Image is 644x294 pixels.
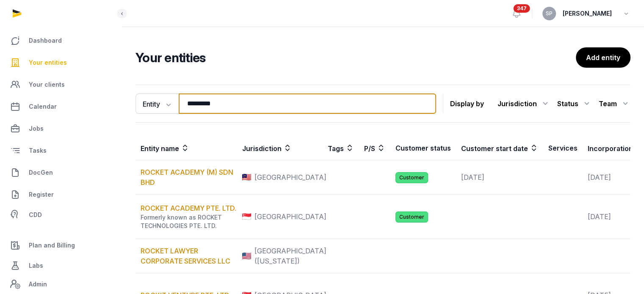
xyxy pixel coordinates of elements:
th: Tags [323,136,359,160]
a: Jobs [7,118,115,139]
span: DocGen [29,168,53,178]
button: Entity [135,93,179,114]
span: Calendar [29,102,57,112]
a: Your clients [7,74,115,95]
p: Display by [450,97,484,110]
span: Admin [29,279,47,289]
a: Plan and Billing [7,235,115,256]
span: [PERSON_NAME] [563,8,612,19]
th: Jurisdiction [237,136,323,160]
span: 347 [514,4,530,13]
button: SP [542,7,556,20]
span: Jobs [29,124,44,134]
span: Tasks [29,146,47,156]
span: Plan and Billing [29,240,75,250]
th: Customer start date [456,136,543,160]
a: ROCKET ACADEMY PTE. LTD. [141,204,236,212]
span: Your clients [29,80,65,90]
a: Admin [7,276,115,293]
div: Formerly known as ROCKET TECHNOLOGIES PTE. LTD. [141,213,237,230]
span: Dashboard [29,36,62,46]
th: Customer status [390,136,456,160]
a: Tasks [7,140,115,161]
span: [GEOGRAPHIC_DATA] [254,172,326,182]
span: SP [546,11,553,16]
span: CDD [29,210,42,220]
a: Dashboard [7,30,115,51]
div: Status [557,97,592,110]
span: Register [29,190,54,200]
a: Labs [7,256,115,276]
div: Jurisdiction [498,97,550,110]
td: [DATE] [456,160,543,195]
a: ROCKET LAWYER CORPORATE SERVICES LLC [141,247,230,265]
a: Calendar [7,96,115,117]
span: Customer [395,172,428,183]
span: [GEOGRAPHIC_DATA] [254,212,326,222]
a: Register [7,184,115,205]
a: Add entity [576,47,630,68]
span: Customer [395,212,428,223]
th: P/S [359,136,390,160]
th: Entity name [135,136,237,160]
th: Services [543,136,583,160]
span: [GEOGRAPHIC_DATA] ([US_STATE]) [254,246,326,266]
span: Your entities [29,58,67,68]
a: DocGen [7,162,115,183]
a: CDD [7,206,115,223]
a: Your entities [7,52,115,73]
a: ROCKET ACADEMY (M) SDN BHD [141,168,233,187]
span: Labs [29,261,43,271]
div: Team [599,97,630,110]
h2: Your entities [135,50,576,65]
